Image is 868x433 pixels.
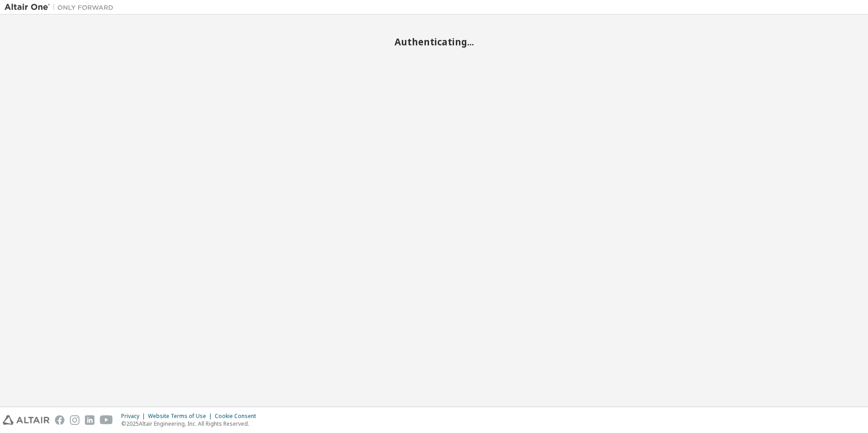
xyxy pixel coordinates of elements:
[55,415,64,425] img: facebook.svg
[121,413,148,420] div: Privacy
[5,3,118,12] img: Altair One
[148,413,215,420] div: Website Terms of Use
[215,413,261,420] div: Cookie Consent
[70,415,79,425] img: instagram.svg
[121,420,261,428] p: © 2025 Altair Engineering, Inc. All Rights Reserved.
[100,415,113,425] img: youtube.svg
[3,415,49,425] img: altair_logo.svg
[85,415,94,425] img: linkedin.svg
[5,36,863,48] h2: Authenticating...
